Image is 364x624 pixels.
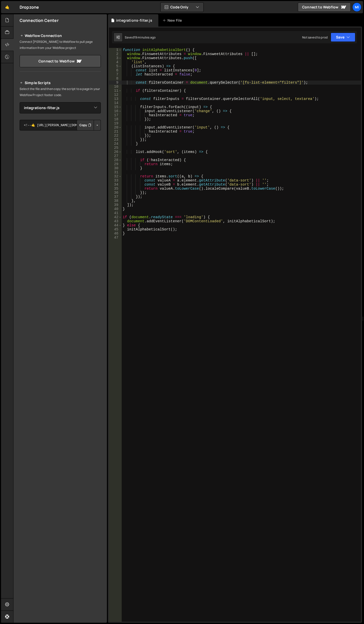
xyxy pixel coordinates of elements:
div: 44 [109,223,122,227]
div: 6 [109,68,122,72]
div: 34 [109,183,122,187]
div: 41 [109,211,122,215]
div: 19 [109,121,122,125]
div: 25 [109,146,122,150]
a: Connect to Webflow [298,3,351,12]
div: 26 [109,150,122,154]
div: 2 [109,52,122,56]
div: 47 [109,236,122,240]
div: 11 [109,89,122,93]
div: 31 [109,170,122,174]
div: 45 [109,227,122,231]
div: 36 [109,191,122,195]
div: 1 [109,48,122,52]
button: Save [331,33,355,42]
div: 39 [109,203,122,207]
div: Not saved to prod [302,35,328,40]
div: 30 [109,166,122,170]
div: 17 [109,113,122,117]
div: 20 [109,125,122,129]
div: 4 [109,60,122,64]
div: 33 [109,178,122,183]
div: 38 [109,199,122,203]
div: 22 [109,134,122,138]
iframe: YouTube video player [20,139,101,185]
div: 5 [109,64,122,68]
div: New File [162,18,184,23]
p: Connect [PERSON_NAME] to Webflow to pull page information from your Webflow project [20,39,101,51]
div: Saved [125,35,156,40]
div: 7 [109,72,122,76]
div: Button group with nested dropdown [77,120,101,131]
div: 24 [109,142,122,146]
div: 35 [109,187,122,191]
iframe: YouTube video player [20,188,101,234]
div: 19 minutes ago [134,35,156,40]
div: 9 [109,81,122,85]
h2: Connection Center [20,18,59,23]
div: 27 [109,154,122,158]
div: 29 [109,162,122,166]
div: 21 [109,129,122,134]
div: 37 [109,195,122,199]
h2: Webflow Connection [20,33,101,39]
div: 8 [109,76,122,81]
textarea: <!--🤙 [URL][PERSON_NAME][DOMAIN_NAME]> <script>document.addEventListener("DOMContentLoaded", func... [20,120,101,131]
div: 13 [109,97,122,101]
div: 16 [109,109,122,113]
div: 28 [109,158,122,162]
a: Mi [352,3,361,12]
a: 🤙 [1,1,13,13]
div: 15 [109,105,122,109]
div: 14 [109,101,122,105]
button: Copy [77,120,94,131]
div: 3 [109,56,122,60]
div: 40 [109,207,122,211]
button: Code Only [161,3,203,12]
a: Connect to Webflow [20,55,101,67]
p: Select the file and then copy the script to a page in your Webflow Project footer code. [20,86,101,98]
div: 32 [109,174,122,178]
div: 18 [109,117,122,121]
h2: Simple Scripts [20,80,101,86]
div: 42 [109,215,122,219]
div: 46 [109,231,122,236]
div: 43 [109,219,122,223]
div: integrations-filter.js [116,18,152,23]
div: 12 [109,93,122,97]
div: Dropzone [20,4,39,10]
div: 23 [109,138,122,142]
div: 10 [109,85,122,89]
